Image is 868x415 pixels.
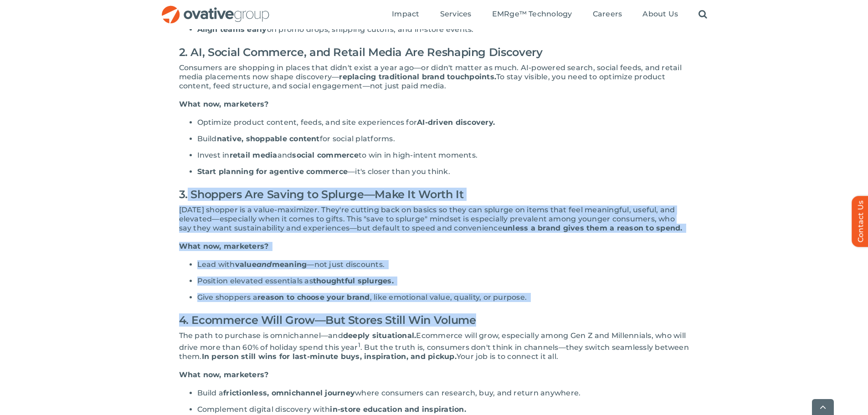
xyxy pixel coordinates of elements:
[492,10,572,20] a: EMRge™ Technology
[197,260,235,269] span: Lead with
[392,10,419,19] span: Impact
[179,184,689,205] h2: 3. Shoppers Are Saving to Splurge—Make It Worth It
[179,370,269,379] span: What now, marketers?
[179,331,686,352] span: Ecommerce will grow, especially among Gen Z and Millennials, who will drive more than 60% of holi...
[179,242,269,251] span: What now, marketers?
[179,100,269,108] span: What now, marketers?
[179,309,689,331] h2: 4. Ecommerce Will Grow—But Stores Still Win Volume
[197,277,313,285] span: Position elevated essentials as
[320,134,395,143] span: for social platforms.
[339,72,496,81] span: replacing traditional brand touchpoints.
[292,151,359,159] span: social commerce
[197,167,348,176] span: Start planning for agentive commerce
[230,151,277,159] span: retail media
[257,293,370,302] span: reason to choose your brand
[179,41,689,63] h2: 2. AI, Social Commerce, and Retail Media Are Reshaping Discovery
[307,260,385,269] span: —not just discounts.
[197,151,230,159] span: Invest in
[699,10,707,20] a: Search
[359,151,478,159] span: to win in high-intent moments.
[161,5,270,13] a: OG_Full_horizontal_RGB
[417,118,495,127] span: AI-driven discovery.
[343,331,416,340] span: deeply situational.
[197,134,217,143] span: Build
[440,10,472,19] span: Services
[179,205,675,232] span: [DATE] shopper is a value-maximizer. They're cutting back on basics so they can splurge on items ...
[267,25,474,34] span: on promo drops, shipping cutoffs, and in-store events.
[197,25,267,34] span: Align teams early
[197,405,330,414] span: Complement digital discovery with
[642,10,678,20] a: About Us
[313,277,394,285] span: thoughtful splurges.
[202,352,457,361] span: In person still wins for last-minute buys, inspiration, and pickup.
[197,293,258,302] span: Give shoppers a
[358,341,360,348] sup: 1
[179,343,689,361] span: . But the truth is, consumers don't think in channels—they switch seamlessly between them.
[179,72,665,90] span: To stay visible, you need to optimize product content, feed structure, and social engagement—not ...
[593,10,622,20] a: Careers
[348,167,450,176] span: —it's closer than you think.
[457,352,558,361] span: Your job is to connect it all.
[223,389,355,397] span: frictionless, omnichannel journey
[235,260,257,269] span: value
[642,10,678,19] span: About Us
[257,260,272,269] span: and
[355,389,580,397] span: where consumers can research, buy, and return anywhere.
[503,224,683,232] span: unless a brand gives them a reason to spend.
[277,151,293,159] span: and
[392,10,419,20] a: Impact
[440,10,472,20] a: Services
[197,389,224,397] span: Build a
[370,293,527,302] span: , like emotional value, quality, or purpose.
[197,118,417,127] span: Optimize product content, feeds, and site experiences for
[330,405,466,414] span: in-store education and inspiration.
[217,134,320,143] span: native, shoppable content
[179,63,682,81] span: Consumers are shopping in places that didn't exist a year ago—or didn't matter as much. AI-powere...
[593,10,622,19] span: Careers
[179,331,343,340] span: The path to purchase is omnichannel—and
[272,260,307,269] span: meaning
[492,10,572,19] span: EMRge™ Technology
